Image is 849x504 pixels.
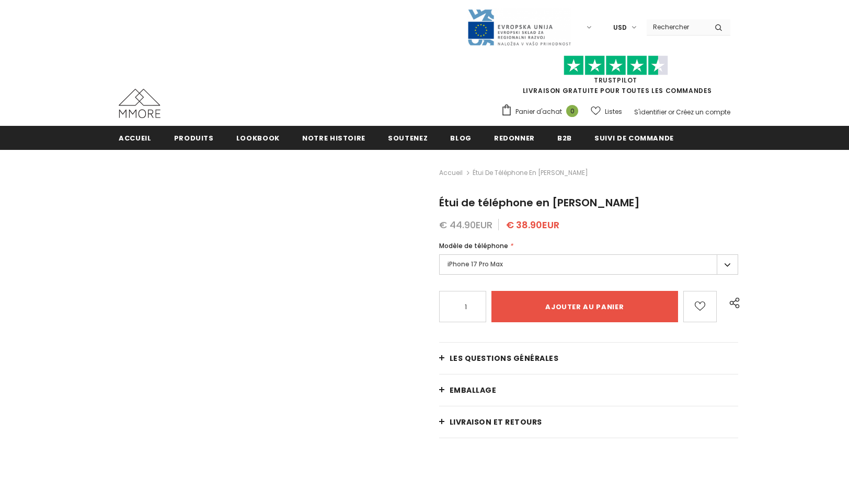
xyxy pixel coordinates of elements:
[515,107,562,117] span: Panier d'achat
[594,133,674,143] span: Suivi de commande
[591,102,622,121] a: Listes
[494,126,535,149] a: Redonner
[174,133,214,143] span: Produits
[236,133,280,143] span: Lookbook
[566,105,578,117] span: 0
[613,22,627,33] span: USD
[302,126,365,149] a: Notre histoire
[491,291,679,322] input: Ajouter au panier
[450,353,559,364] span: Les questions générales
[605,107,622,117] span: Listes
[439,241,508,250] span: Modèle de téléphone
[119,89,160,118] img: Cas MMORE
[450,126,472,149] a: Blog
[467,8,571,46] img: Javni Razpis
[564,55,668,76] img: Faites confiance aux étoiles pilotes
[388,133,428,143] span: soutenez
[501,60,730,95] span: LIVRAISON GRATUITE POUR TOUTES LES COMMANDES
[494,133,535,143] span: Redonner
[647,19,707,34] input: Search Site
[594,126,674,149] a: Suivi de commande
[439,167,463,179] a: Accueil
[439,406,738,438] a: Livraison et retours
[388,126,428,149] a: soutenez
[439,374,738,406] a: EMBALLAGE
[501,104,583,120] a: Panier d'achat 0
[174,126,214,149] a: Produits
[557,133,572,143] span: B2B
[439,343,738,374] a: Les questions générales
[302,133,365,143] span: Notre histoire
[676,108,730,116] a: Créez un compte
[439,218,492,231] span: € 44.90EUR
[119,133,152,143] span: Accueil
[119,126,152,149] a: Accueil
[450,385,497,395] span: EMBALLAGE
[594,76,637,85] a: TrustPilot
[557,126,572,149] a: B2B
[668,108,674,116] span: or
[634,108,667,116] a: S'identifier
[450,133,472,143] span: Blog
[439,254,738,275] label: iPhone 17 Pro Max
[473,167,588,179] span: Étui de téléphone en [PERSON_NAME]
[236,126,280,149] a: Lookbook
[450,417,542,427] span: Livraison et retours
[439,195,640,210] span: Étui de téléphone en [PERSON_NAME]
[467,22,571,31] a: Javni Razpis
[506,218,559,231] span: € 38.90EUR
